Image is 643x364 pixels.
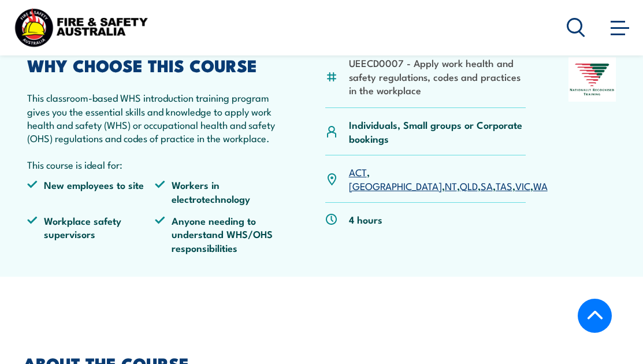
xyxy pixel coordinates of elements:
a: NT [445,179,457,192]
a: [GEOGRAPHIC_DATA] [349,179,442,192]
p: Individuals, Small groups or Corporate bookings [349,118,526,145]
li: Workplace safety supervisors [27,214,155,254]
li: New employees to site [27,178,155,205]
h2: WHY CHOOSE THIS COURSE [27,57,283,72]
a: SA [481,179,493,192]
a: ACT [349,165,367,179]
li: UEECD0007 - Apply work health and safety regulations, codes and practices in the workplace [349,56,526,96]
li: Anyone needing to understand WHS/OHS responsibilities [155,214,283,254]
p: , , , , , , , [349,165,548,192]
a: TAS [496,179,512,192]
img: Nationally Recognised Training logo. [568,57,616,102]
a: WA [533,179,548,192]
p: This course is ideal for: [27,158,283,171]
li: Workers in electrotechnology [155,178,283,205]
a: QLD [460,179,478,192]
p: This classroom-based WHS introduction training program gives you the essential skills and knowled... [27,91,283,145]
p: 4 hours [349,213,382,226]
a: VIC [515,179,530,192]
